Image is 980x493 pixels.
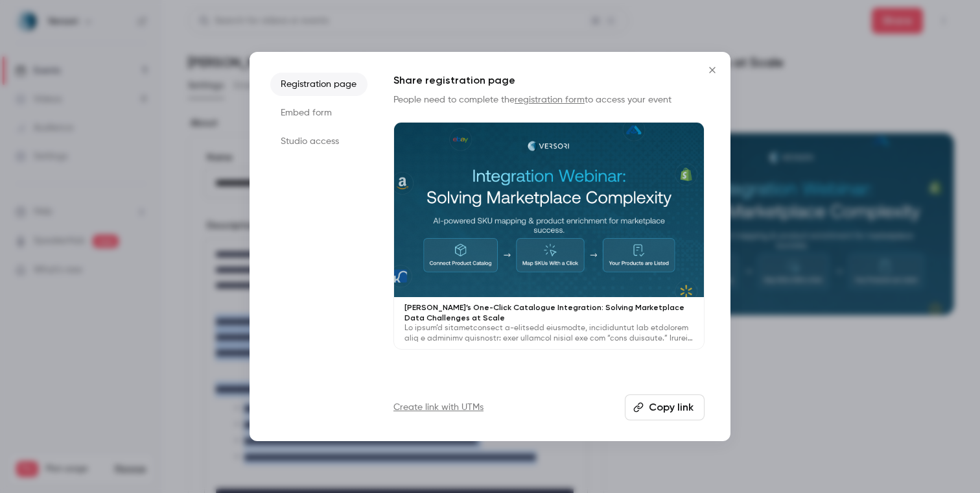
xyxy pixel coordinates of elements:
li: Embed form [270,101,367,125]
li: Registration page [270,73,367,96]
a: Create link with UTMs [393,401,484,414]
button: Close [699,57,725,83]
button: Copy link [625,394,705,420]
a: [PERSON_NAME]’s One-Click Catalogue Integration: Solving Marketplace Data Challenges at ScaleLo i... [393,122,705,350]
li: Studio access [270,130,367,153]
p: [PERSON_NAME]’s One-Click Catalogue Integration: Solving Marketplace Data Challenges at Scale [404,302,694,323]
a: registration form [515,95,585,104]
p: People need to complete the to access your event [393,93,705,106]
h1: Share registration page [393,73,705,88]
p: Lo ipsum’d sitametconsect a-elitsedd eiusmodte, incididuntut lab etdolorem aliq e adminimv quisno... [404,323,694,344]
